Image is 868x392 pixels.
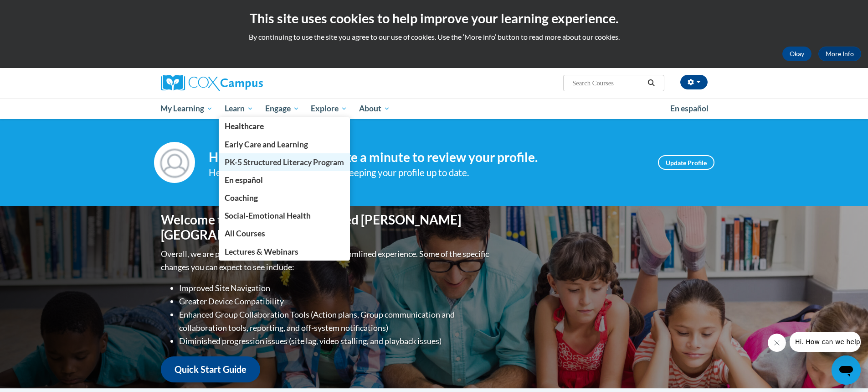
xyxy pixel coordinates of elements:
[219,207,350,225] a: Social-Emotional Health
[219,171,350,189] a: En español
[219,189,350,207] a: Coaching
[209,150,644,165] h4: Hi [PERSON_NAME]! Take a minute to review your profile.
[160,103,213,114] span: My Learning
[353,98,396,119] a: About
[265,103,299,114] span: Engage
[225,157,344,167] span: PK-5 Structured Literacy Program
[161,356,260,382] a: Quick Start Guide
[225,193,258,203] span: Coaching
[147,98,721,119] div: Main menu
[225,229,265,238] span: All Courses
[219,225,350,242] a: All Courses
[644,78,658,89] button: Search
[161,212,491,243] h1: Welcome to the new and improved [PERSON_NAME][GEOGRAPHIC_DATA]
[311,103,347,114] span: Explore
[155,98,219,119] a: My Learning
[209,165,644,180] div: Help improve your experience by keeping your profile up to date.
[259,98,305,119] a: Engage
[225,247,298,256] span: Lectures & Webinars
[179,308,491,335] li: Enhanced Group Collaboration Tools (Action plans, Group communication and collaboration tools, re...
[571,78,644,89] input: Search Courses
[225,140,308,149] span: Early Care and Learning
[790,332,861,352] iframe: Message from company
[658,155,714,170] a: Update Profile
[179,295,491,308] li: Greater Device Compatibility
[768,334,786,352] iframe: Close message
[219,117,350,135] a: Healthcare
[225,211,311,220] span: Social-Emotional Health
[225,121,264,131] span: Healthcare
[161,75,334,91] a: Cox Campus
[161,75,263,91] img: Cox Campus
[179,282,491,295] li: Improved Site Navigation
[832,355,861,385] iframe: Button to launch messaging window
[782,47,812,61] button: Okay
[219,98,259,119] a: Learn
[219,153,350,171] a: PK-5 Structured Literacy Program
[219,243,350,261] a: Lectures & Webinars
[154,142,195,183] img: Profile Image
[670,104,709,113] span: En español
[179,335,491,348] li: Diminished progression issues (site lag, video stalling, and playback issues)
[225,175,263,185] span: En español
[305,98,353,119] a: Explore
[161,247,491,274] p: Overall, we are proud to provide you with a more streamlined experience. Some of the specific cha...
[219,136,350,153] a: Early Care and Learning
[225,103,253,114] span: Learn
[664,99,714,118] a: En español
[7,32,861,42] p: By continuing to use the site you agree to our use of cookies. Use the ‘More info’ button to read...
[7,9,861,27] h2: This site uses cookies to help improve your learning experience.
[680,75,708,89] button: Account Settings
[5,6,74,14] span: Hi. How can we help?
[359,103,390,114] span: About
[818,47,861,61] a: More Info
